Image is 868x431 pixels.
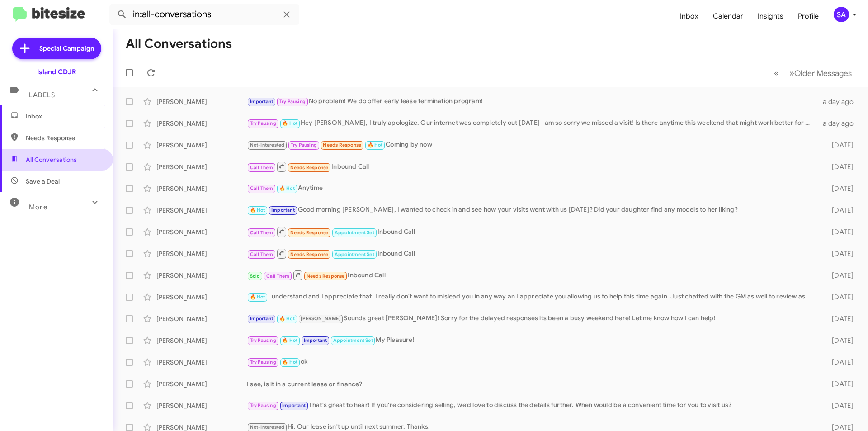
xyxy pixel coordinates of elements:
div: a day ago [817,97,861,106]
button: Previous [769,64,784,82]
div: No problem! We do offer early lease termination program! [247,96,817,107]
div: [DATE] [817,314,861,323]
div: [DATE] [817,336,861,345]
h1: All Conversations [126,37,232,51]
span: Important [250,99,274,104]
span: 🔥 Hot [282,337,297,343]
a: Calendar [706,3,750,29]
div: Island CDJR [37,67,76,76]
span: Sold [250,273,260,279]
div: [PERSON_NAME] [156,206,247,215]
span: Needs Response [26,133,103,142]
span: Try Pausing [250,403,276,408]
a: Inbox [673,3,706,29]
div: That's great to hear! If you're considering selling, we’d love to discuss the details further. Wh... [247,400,817,411]
span: Needs Response [290,230,329,236]
span: Try Pausing [279,99,306,104]
input: Search [109,4,299,25]
div: I understand and I appreciate that. I really don't want to mislead you in any way an I appreciate... [247,292,817,302]
div: [PERSON_NAME] [156,314,247,323]
span: « [774,67,779,79]
div: Hey [PERSON_NAME], I truly apologize. Our internet was completely out [DATE] I am so sorry we mis... [247,118,817,128]
div: [DATE] [817,184,861,193]
span: Inbox [26,112,103,121]
span: Call Them [266,273,290,279]
div: My Pleasure! [247,335,817,346]
div: [PERSON_NAME] [156,271,247,280]
div: [PERSON_NAME] [156,97,247,106]
div: I see, is it in a current lease or finance? [247,379,817,388]
div: Inbound Call [247,248,817,259]
div: [DATE] [817,249,861,258]
button: Next [784,64,857,82]
span: 🔥 Hot [282,359,297,365]
div: [PERSON_NAME] [156,141,247,150]
span: All Conversations [26,155,77,164]
div: Sounds great [PERSON_NAME]! Sorry for the delayed responses its been a busy weekend here! Let me ... [247,313,817,324]
button: SA [826,7,858,22]
span: Try Pausing [250,359,276,365]
div: Inbound Call [247,161,817,172]
div: [DATE] [817,141,861,150]
div: [DATE] [817,379,861,388]
span: Try Pausing [291,142,317,148]
div: Inbound Call [247,270,817,281]
div: [PERSON_NAME] [156,249,247,258]
nav: Page navigation example [769,64,857,82]
span: Call Them [250,165,274,171]
span: Needs Response [323,142,361,148]
span: Important [282,403,306,408]
span: Older Messages [794,68,852,78]
div: [DATE] [817,206,861,215]
span: Labels [29,91,55,99]
div: [PERSON_NAME] [156,227,247,237]
div: [DATE] [817,358,861,367]
a: Special Campaign [12,38,101,59]
span: Important [271,207,295,213]
span: Call Them [250,251,274,257]
span: Appointment Set [333,337,373,343]
span: Needs Response [290,165,329,171]
span: 🔥 Hot [279,316,295,322]
div: [PERSON_NAME] [156,162,247,171]
div: Inbound Call [247,226,817,237]
span: Special Campaign [39,44,94,53]
div: [DATE] [817,227,861,237]
a: Profile [791,3,826,29]
div: [PERSON_NAME] [156,401,247,410]
div: [DATE] [817,401,861,410]
span: Call Them [250,185,274,191]
div: ok [247,357,817,367]
span: Important [250,316,274,322]
span: Not-Interested [250,142,285,148]
span: Important [304,337,327,343]
span: More [29,203,47,211]
span: Try Pausing [250,337,276,343]
div: [PERSON_NAME] [156,293,247,302]
span: [PERSON_NAME] [301,316,341,322]
div: Coming by now [247,140,817,150]
div: [PERSON_NAME] [156,184,247,193]
div: [DATE] [817,271,861,280]
span: 🔥 Hot [279,185,295,191]
span: Appointment Set [335,251,374,257]
div: [PERSON_NAME] [156,119,247,128]
div: [PERSON_NAME] [156,336,247,345]
span: Not-Interested [250,424,285,430]
span: » [789,67,794,79]
span: Call Them [250,230,274,236]
div: [DATE] [817,162,861,171]
div: Anytime [247,183,817,194]
span: 🔥 Hot [250,207,265,213]
div: [PERSON_NAME] [156,358,247,367]
a: Insights [750,3,791,29]
div: [DATE] [817,293,861,302]
div: [PERSON_NAME] [156,379,247,388]
span: 🔥 Hot [282,120,297,126]
div: a day ago [817,119,861,128]
span: 🔥 Hot [250,294,265,300]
